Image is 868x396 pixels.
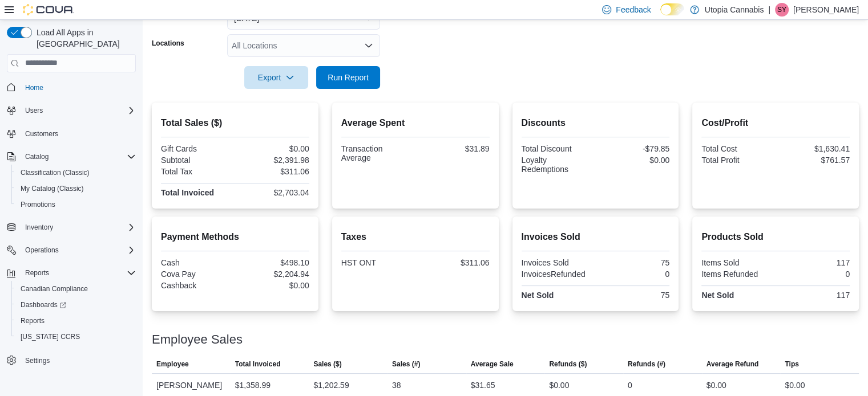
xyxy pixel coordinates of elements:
span: Classification (Classic) [16,166,136,179]
span: Sales ($) [313,360,341,369]
button: Customers [2,125,140,142]
div: Total Cost [701,144,773,153]
a: Dashboards [11,297,140,313]
div: $31.65 [471,378,495,392]
button: Catalog [21,150,53,164]
h2: Average Spent [341,116,490,130]
button: My Catalog (Classic) [11,181,140,197]
span: Operations [21,243,136,257]
a: Promotions [16,198,60,211]
span: Load All Apps in [GEOGRAPHIC_DATA] [32,27,136,50]
span: Canadian Compliance [16,282,136,296]
button: Reports [21,266,54,280]
span: Catalog [21,150,136,164]
div: $1,358.99 [235,378,271,392]
p: | [768,3,770,17]
div: Total Tax [161,167,233,176]
span: Employee [156,360,189,369]
div: $498.10 [237,258,309,267]
div: 0 [778,270,850,279]
div: $0.00 [706,378,726,392]
span: Customers [21,126,136,141]
span: Dashboards [21,300,66,309]
div: Stephen Yoo [775,3,789,17]
button: Run Report [316,66,380,89]
label: Locations [152,39,184,48]
h2: Taxes [341,230,490,244]
div: 75 [597,291,669,300]
div: $311.06 [237,167,309,176]
span: Export [251,66,301,89]
span: Average Refund [706,360,759,369]
span: Classification (Classic) [21,168,90,177]
div: $0.00 [785,378,805,392]
div: Invoices Sold [522,258,594,267]
span: Refunds ($) [549,360,587,369]
button: Promotions [11,197,140,213]
span: Promotions [16,198,136,211]
div: $1,630.41 [778,144,850,153]
span: Average Sale [471,360,514,369]
button: Users [2,103,140,119]
h2: Cost/Profit [701,116,850,130]
div: $311.06 [418,258,490,267]
strong: Total Invoiced [161,188,214,197]
button: Open list of options [364,41,373,50]
h2: Discounts [522,116,670,130]
span: Tips [785,360,798,369]
div: 0 [597,270,669,279]
h2: Products Sold [701,230,850,244]
button: Reports [11,313,140,329]
div: Total Profit [701,156,773,165]
div: Loyalty Redemptions [522,156,594,174]
span: Refunds (#) [628,360,665,369]
div: $1,202.59 [313,378,349,392]
div: Total Discount [522,144,594,153]
span: SY [777,3,786,17]
button: Reports [2,265,140,281]
strong: Net Sold [701,291,734,300]
div: Transaction Average [341,144,413,162]
div: InvoicesRefunded [522,270,594,279]
button: Inventory [2,219,140,235]
div: $761.57 [778,156,850,165]
div: $2,703.04 [237,188,309,197]
a: Classification (Classic) [16,166,94,179]
a: Customers [21,127,63,141]
span: Settings [21,353,136,367]
span: Home [25,83,43,92]
div: $2,391.98 [237,156,309,165]
div: $31.89 [418,144,490,153]
span: Reports [16,314,136,328]
h3: Employee Sales [152,333,243,346]
div: Cova Pay [161,270,233,279]
span: Reports [21,316,45,325]
button: Operations [21,243,63,257]
button: Classification (Classic) [11,165,140,181]
div: Items Sold [701,258,773,267]
span: Canadian Compliance [21,284,88,293]
button: Users [21,104,47,117]
span: Reports [25,268,49,277]
span: My Catalog (Classic) [21,184,84,193]
input: Dark Mode [660,3,684,15]
div: $0.00 [549,378,569,392]
span: Sales (#) [392,360,420,369]
div: Gift Cards [161,144,233,153]
h2: Invoices Sold [522,230,670,244]
span: Reports [21,266,136,280]
div: 75 [597,258,669,267]
span: Inventory [21,221,136,234]
span: Dashboards [16,298,136,312]
button: Export [244,66,308,89]
span: Operations [25,246,59,255]
h2: Total Sales ($) [161,116,309,130]
div: Cashback [161,281,233,290]
span: Inventory [25,223,53,232]
span: Total Invoiced [235,360,281,369]
div: -$79.85 [597,144,669,153]
a: Dashboards [16,298,71,312]
span: Users [21,104,136,117]
img: Cova [23,4,74,15]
